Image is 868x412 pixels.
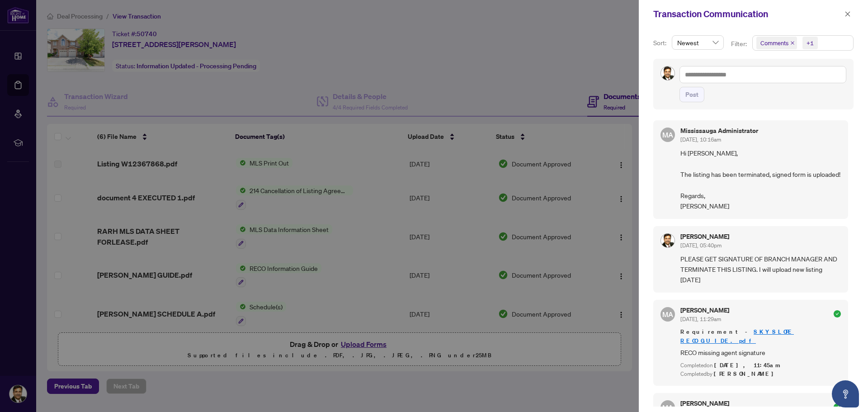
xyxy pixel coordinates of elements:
span: Requirement - [680,327,841,346]
a: SKYSLOPE RECO_GUIDE.pdf [680,328,794,345]
button: Open asap [832,380,859,407]
span: [DATE], 05:40pm [680,242,722,249]
span: [DATE], 10:16am [680,136,721,143]
img: Profile Icon [661,66,675,80]
div: Transaction Communication [653,7,842,21]
h5: [PERSON_NAME] [680,233,729,240]
span: Comments [760,38,788,47]
span: check-circle [834,403,841,411]
span: PLEASE GET SIGNATURE OF BRANCH MANAGER AND TERMINATE THIS LISTING. I will upload new listing [DATE] [680,254,841,285]
span: [DATE], 11:29am [680,316,721,322]
h5: Mississauga Administrator [680,128,758,134]
div: Completed on [680,361,841,370]
span: check-circle [834,310,841,317]
h5: [PERSON_NAME] [680,400,729,407]
span: MA [662,129,673,140]
button: Post [679,87,704,102]
h5: [PERSON_NAME] [680,307,729,313]
span: Comments [756,37,797,49]
p: Sort: [653,38,668,48]
span: [DATE], 11:45am [714,361,782,369]
span: close [790,41,795,45]
p: Filter: [731,39,748,49]
img: Profile Icon [661,234,675,247]
span: RECO missing agent signature [680,347,841,358]
span: Hi [PERSON_NAME], The listing has been terminated, signed form is uploaded! Regards, [PERSON_NAME] [680,148,841,211]
span: close [844,11,851,17]
span: [PERSON_NAME] [714,370,778,378]
div: Completed by [680,370,841,379]
div: +1 [807,38,814,47]
span: MA [662,309,673,320]
span: Newest [677,36,718,49]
